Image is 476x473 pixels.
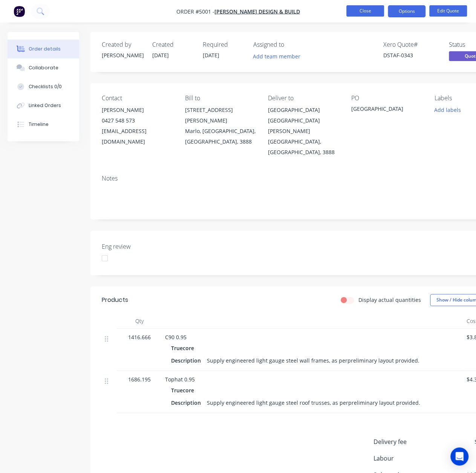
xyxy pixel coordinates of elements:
[185,105,256,147] div: [STREET_ADDRESS][PERSON_NAME]Marlo, [GEOGRAPHIC_DATA], [GEOGRAPHIC_DATA], 3888
[29,64,58,71] div: Collaborate
[171,343,197,354] div: Truecore
[8,40,79,58] button: Order details
[346,5,384,17] button: Close
[430,105,465,115] button: Add labels
[152,41,194,48] div: Created
[102,126,173,147] div: [EMAIL_ADDRESS][DOMAIN_NAME]
[358,296,421,304] label: Display actual quantities
[102,105,173,147] div: [PERSON_NAME]0427 548 573[EMAIL_ADDRESS][DOMAIN_NAME]
[102,295,128,305] div: Products
[8,77,79,96] button: Checklists 0/0
[268,95,339,102] div: Deliver to
[204,397,423,408] div: Supply engineered light gauge steel roof trusses, as perpreliminary layout provided.
[102,41,143,48] div: Created by
[102,242,196,251] label: Eng review
[429,5,467,17] button: Edit Quote
[8,96,79,115] button: Linked Orders
[253,51,305,61] button: Add team member
[165,334,187,341] span: C90 0.95
[268,115,339,158] div: [GEOGRAPHIC_DATA][PERSON_NAME][GEOGRAPHIC_DATA], [GEOGRAPHIC_DATA], 3888
[204,355,422,366] div: Supply engineered light gauge steel wall frames, as perpreliminary layout provided.
[249,51,305,61] button: Add team member
[268,105,339,158] div: [GEOGRAPHIC_DATA][GEOGRAPHIC_DATA][PERSON_NAME][GEOGRAPHIC_DATA], [GEOGRAPHIC_DATA], 3888
[171,397,204,408] div: Description
[176,8,214,15] span: Order #5001 -
[185,105,256,126] div: [STREET_ADDRESS][PERSON_NAME]
[268,105,339,115] div: [GEOGRAPHIC_DATA]
[128,333,151,341] span: 1416.666
[185,126,256,147] div: Marlo, [GEOGRAPHIC_DATA], [GEOGRAPHIC_DATA], 3888
[373,454,441,463] span: Labour
[185,95,256,102] div: Bill to
[14,6,25,17] img: Factory
[450,447,468,465] div: Open Intercom Messenger
[102,105,173,115] div: [PERSON_NAME]
[102,115,173,126] div: 0427 548 573
[171,355,204,366] div: Description
[8,58,79,77] button: Collaborate
[253,41,329,48] div: Assigned to
[171,385,197,396] div: Truecore
[152,52,169,59] span: [DATE]
[351,95,422,102] div: PO
[102,95,173,102] div: Contact
[383,51,440,59] div: DSTAF-0343
[214,8,300,15] a: [PERSON_NAME] Design & Build
[373,437,441,446] span: Delivery fee
[383,41,440,48] div: Xero Quote #
[102,51,143,59] div: [PERSON_NAME]
[388,5,425,17] button: Options
[203,41,244,48] div: Required
[128,375,151,383] span: 1686.195
[29,102,61,109] div: Linked Orders
[29,83,62,90] div: Checklists 0/0
[165,376,195,383] span: Tophat 0.95
[351,105,422,115] div: [GEOGRAPHIC_DATA]
[203,52,219,59] span: [DATE]
[117,314,162,329] div: Qty
[29,121,49,128] div: Timeline
[8,115,79,134] button: Timeline
[29,46,61,52] div: Order details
